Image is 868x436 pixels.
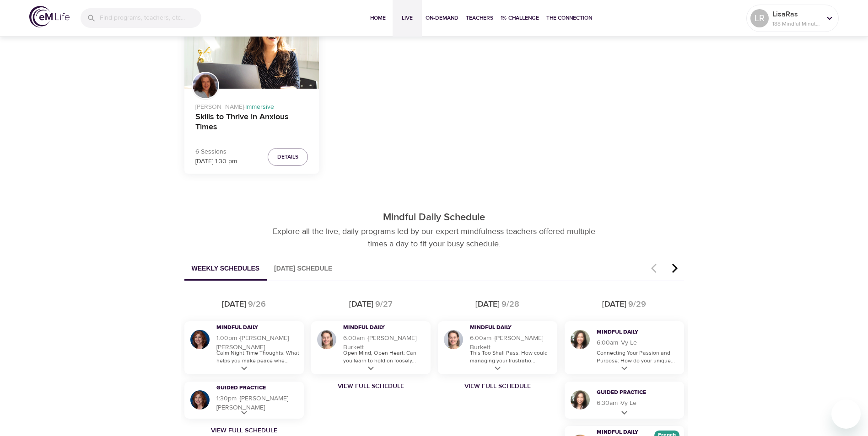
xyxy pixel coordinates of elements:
span: Details [277,152,298,162]
p: Mindful Daily Schedule [177,210,691,225]
p: LisaRas [772,9,821,20]
p: This Too Shall Pass: How could managing your frustratio... [470,349,553,365]
h3: Mindful Daily [343,324,414,332]
button: Weekly Schedules [184,257,267,281]
h5: 6:30am · Vy Le [597,399,679,408]
span: 1% Challenge [501,13,539,23]
img: Deanna Burkett [316,329,338,351]
div: 9/29 [628,298,646,310]
h5: 6:00am · [PERSON_NAME] Burkett [343,334,426,352]
img: Elaine Smookler [189,329,211,351]
p: Explore all the live, daily programs led by our expert mindfulness teachers offered multiple time... [263,225,606,250]
img: Vy Le [569,389,591,411]
span: Live [396,13,418,23]
h3: Mindful Daily [597,329,668,336]
p: [PERSON_NAME] · [195,99,308,112]
input: Find programs, teachers, etc... [100,8,201,28]
h5: 6:00am · [PERSON_NAME] Burkett [470,334,553,352]
p: Open Mind, Open Heart: Can you learn to hold on loosely... [343,349,426,365]
h4: Skills to Thrive in Anxious Times [195,112,308,134]
h3: Guided Practice [216,384,287,392]
img: Elaine Smookler [189,389,211,411]
span: Home [367,13,389,23]
p: [DATE] 1:30 pm [195,157,237,166]
button: [DATE] Schedule [267,257,340,281]
button: Skills to Thrive in Anxious Times [184,13,319,89]
div: 9/26 [248,298,266,310]
p: 6 Sessions [195,147,237,157]
h3: Guided Practice [597,389,668,397]
span: The Connection [546,13,592,23]
img: Vy Le [569,329,591,351]
h3: Mindful Daily [216,324,287,332]
p: 188 Mindful Minutes [772,20,821,28]
h3: Mindful Daily [470,324,541,332]
a: View Full Schedule [181,426,307,435]
div: [DATE] [602,298,626,310]
div: LR [750,9,769,27]
a: View Full Schedule [434,382,561,391]
button: Details [268,148,308,166]
p: Calm Night Time Thoughts: What helps you make peace whe... [216,349,299,365]
a: View Full Schedule [307,382,434,391]
div: 9/28 [501,298,519,310]
p: Connecting Your Passion and Purpose: How do your unique... [597,349,679,365]
span: On-Demand [426,13,458,23]
img: Deanna Burkett [442,329,464,351]
span: Teachers [466,13,493,23]
h5: 1:30pm · [PERSON_NAME] [PERSON_NAME] [216,394,299,412]
span: Immersive [245,103,274,111]
img: logo [29,6,70,27]
div: [DATE] [349,298,373,310]
div: [DATE] [222,298,246,310]
h5: 6:00am · Vy Le [597,338,679,347]
iframe: Button to launch messaging window [831,399,861,429]
div: [DATE] [475,298,500,310]
div: 9/27 [375,298,393,310]
h5: 1:00pm · [PERSON_NAME] [PERSON_NAME] [216,334,299,352]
